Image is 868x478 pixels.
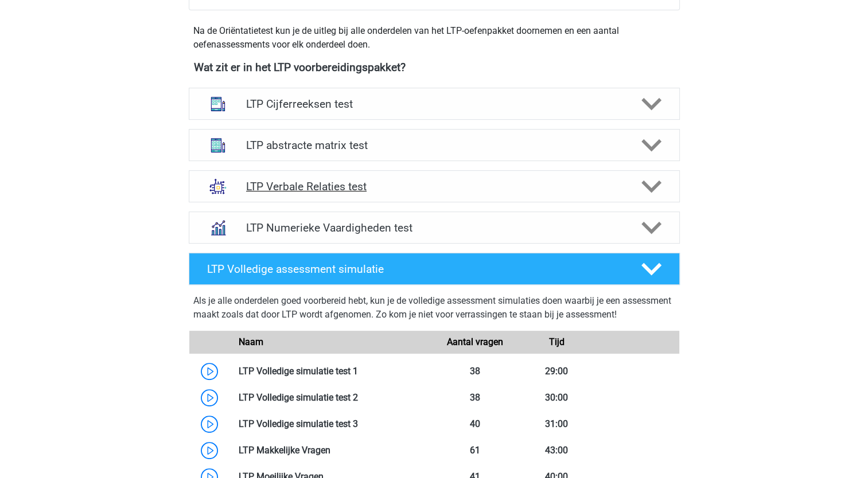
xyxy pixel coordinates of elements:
a: cijferreeksen LTP Cijferreeksen test [184,88,684,120]
a: analogieen LTP Verbale Relaties test [184,170,684,202]
div: Tijd [516,335,597,349]
div: LTP Makkelijke Vragen [230,444,434,457]
img: analogieen [203,171,233,201]
h4: LTP Numerieke Vaardigheden test [246,221,622,234]
div: Als je alle onderdelen goed voorbereid hebt, kun je de volledige assessment simulaties doen waarb... [193,294,675,326]
div: Aantal vragen [434,335,515,349]
div: Na de Oriëntatietest kun je de uitleg bij alle onderdelen van het LTP-oefenpakket doornemen en ee... [189,24,680,52]
img: numeriek redeneren [203,213,233,242]
h4: Wat zit er in het LTP voorbereidingspakket? [194,61,675,74]
h4: LTP Volledige assessment simulatie [207,262,622,276]
div: LTP Volledige simulatie test 1 [230,365,434,378]
a: abstracte matrices LTP abstracte matrix test [184,129,684,161]
img: abstracte matrices [203,130,233,160]
div: Naam [230,335,434,349]
div: LTP Volledige simulatie test 3 [230,417,434,431]
h4: LTP Verbale Relaties test [246,180,622,193]
h4: LTP Cijferreeksen test [246,97,622,111]
a: numeriek redeneren LTP Numerieke Vaardigheden test [184,211,684,244]
img: cijferreeksen [203,89,233,119]
div: LTP Volledige simulatie test 2 [230,391,434,405]
h4: LTP abstracte matrix test [246,139,622,152]
a: LTP Volledige assessment simulatie [184,253,684,285]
